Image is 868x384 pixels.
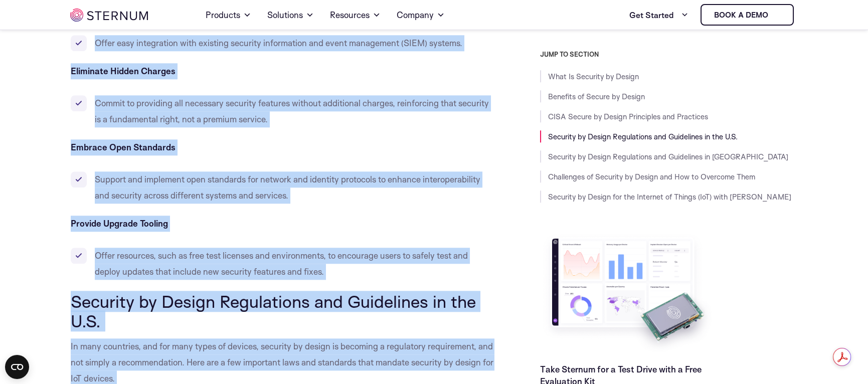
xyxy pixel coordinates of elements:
img: sternum iot [70,9,148,22]
a: What Is Security by Design [548,72,639,81]
a: Get Started [629,5,688,25]
a: Security by Design Regulations and Guidelines in [GEOGRAPHIC_DATA] [548,152,788,161]
span: Security by Design Regulations and Guidelines in the U.S. [71,291,476,331]
a: Benefits of Secure by Design [548,92,645,101]
a: CISA Secure by Design Principles and Practices [548,112,708,121]
span: Support and implement open standards for network and identity protocols to enhance interoperabili... [95,174,480,201]
a: Security by Design for the Internet of Things (IoT) with [PERSON_NAME] [548,192,791,202]
a: Resources [330,1,381,29]
span: Commit to providing all necessary security features without additional charges, reinforcing that ... [95,98,489,124]
b: Provide Upgrade Tooling [71,218,168,229]
a: Solutions [267,1,314,29]
span: Offer resources, such as free test licenses and environments, to encourage users to safely test a... [95,250,468,277]
span: Offer easy integration with existing security information and event management (SIEM) systems. [95,38,462,48]
button: Open CMP widget [5,355,29,379]
b: Embrace Open Standards [71,142,176,152]
a: Company [397,1,445,29]
a: Products [206,1,251,29]
a: Challenges of Security by Design and How to Overcome Them [548,172,755,181]
h3: JUMP TO SECTION [540,50,798,58]
a: Security by Design Regulations and Guidelines in the U.S. [548,132,738,141]
img: Take Sternum for a Test Drive with a Free Evaluation Kit [540,231,716,355]
a: Book a demo [701,4,794,26]
b: Eliminate Hidden Charges [71,66,176,76]
img: sternum iot [772,11,780,19]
